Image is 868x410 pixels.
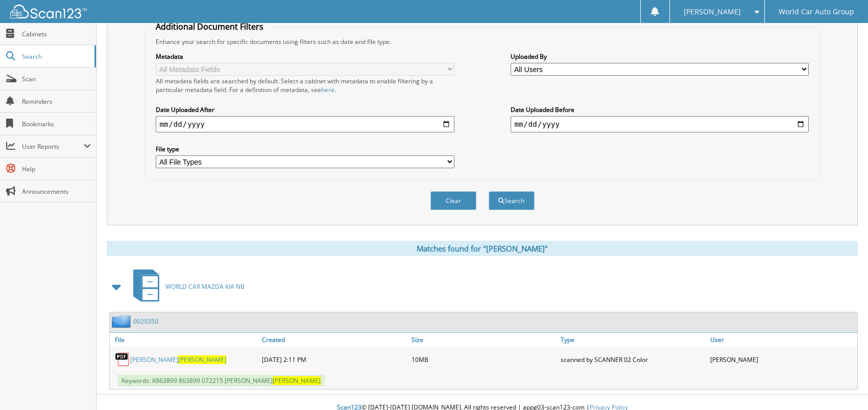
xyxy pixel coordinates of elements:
label: Uploaded By [511,52,809,61]
div: [DATE] 2:11 PM [259,349,409,370]
label: Date Uploaded After [156,105,454,114]
button: Search [489,191,535,210]
span: Reminders [22,97,91,106]
span: [PERSON_NAME] [178,355,226,364]
span: World Car Auto Group [779,9,854,15]
span: Keywords: K863899 863899 072215 [PERSON_NAME] [117,375,325,386]
a: [PERSON_NAME][PERSON_NAME] [130,355,226,364]
a: WORLD CAR MAZDA KIA NB [127,266,245,307]
a: 0029350 [133,317,158,326]
a: Created [259,333,409,347]
span: Scan [22,75,91,83]
span: Help [22,165,91,173]
span: Announcements [22,187,91,196]
div: Enhance your search for specific documents using filters such as date and file type. [151,37,814,46]
input: end [511,116,809,132]
img: scan123-logo-white.svg [10,5,87,18]
span: Search [22,52,89,61]
label: Metadata [156,52,454,61]
span: [PERSON_NAME] [273,376,321,385]
button: Clear [430,191,476,210]
a: here [321,85,334,94]
div: [PERSON_NAME] [708,349,857,370]
label: File type [156,145,454,153]
iframe: Chat Widget [817,361,868,410]
span: [PERSON_NAME] [684,9,741,15]
a: User [708,333,857,347]
span: Cabinets [22,30,91,38]
div: Matches found for "[PERSON_NAME]" [107,241,858,256]
a: Type [558,333,708,347]
span: User Reports [22,142,84,151]
img: PDF.png [115,352,130,367]
div: scanned by SCANNER 02 Color [558,349,708,370]
span: WORLD CAR MAZDA KIA NB [165,282,245,291]
input: start [156,116,454,132]
a: Size [409,333,559,347]
span: Bookmarks [22,120,91,128]
a: File [110,333,259,347]
div: All metadata fields are searched by default. Select a cabinet with metadata to enable filtering b... [156,77,454,94]
legend: Additional Document Filters [151,21,269,32]
label: Date Uploaded Before [511,105,809,114]
div: 10MB [409,349,559,370]
img: folder2.png [112,315,133,328]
